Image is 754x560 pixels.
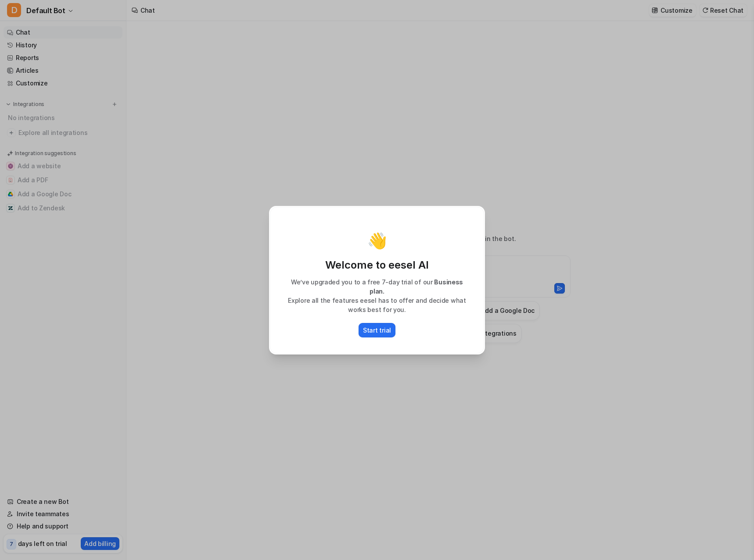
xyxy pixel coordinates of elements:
[279,277,475,296] p: We’ve upgraded you to a free 7-day trial of our
[359,323,395,337] button: Start trial
[279,296,475,314] p: Explore all the features eesel has to offer and decide what works best for you.
[367,232,387,249] p: 👋
[363,326,391,335] p: Start trial
[279,258,475,272] p: Welcome to eesel AI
